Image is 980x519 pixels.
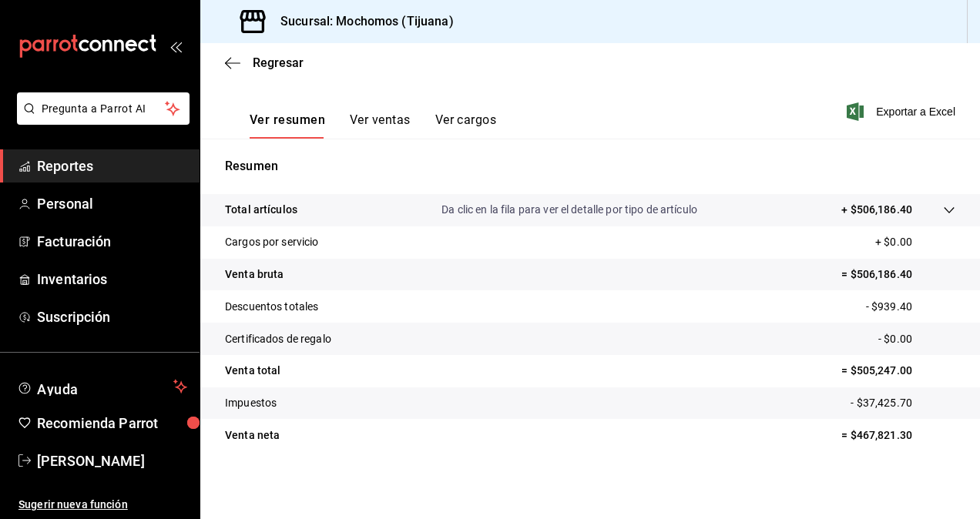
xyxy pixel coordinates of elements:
span: Reportes [37,156,187,176]
span: Pregunta a Parrot AI [42,101,166,117]
p: Venta neta [225,427,280,444]
p: Venta bruta [225,266,284,283]
span: [PERSON_NAME] [37,450,187,471]
p: Da clic en la fila para ver el detalle por tipo de artículo [441,202,697,218]
p: Total artículos [225,202,297,218]
button: Ver resumen [250,112,325,139]
span: Regresar [253,55,304,70]
p: Certificados de regalo [225,331,331,347]
p: = $506,186.40 [841,266,955,283]
span: Personal [37,193,187,214]
span: Sugerir nueva función [18,497,187,513]
p: Resumen [225,157,955,176]
p: Venta total [225,363,280,379]
span: Inventarios [37,269,187,290]
p: - $939.40 [866,299,955,315]
button: Ver cargos [435,112,497,139]
div: navigation tabs [250,112,496,139]
span: Facturación [37,231,187,252]
p: = $467,821.30 [841,427,955,444]
p: Cargos por servicio [225,234,319,250]
p: Descuentos totales [225,299,318,315]
button: Regresar [225,55,304,70]
span: Suscripción [37,306,187,327]
p: + $0.00 [875,234,955,250]
p: = $505,247.00 [841,363,955,379]
a: Pregunta a Parrot AI [11,112,190,128]
span: Recomienda Parrot [37,413,187,434]
span: Ayuda [37,377,167,396]
button: open_drawer_menu [169,40,182,52]
h3: Sucursal: Mochomos (Tijuana) [268,12,454,31]
button: Pregunta a Parrot AI [17,92,190,125]
p: - $0.00 [878,331,955,347]
p: Impuestos [225,395,277,411]
button: Ver ventas [350,112,411,139]
p: + $506,186.40 [841,202,912,218]
button: Exportar a Excel [850,102,955,121]
p: - $37,425.70 [851,395,955,411]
